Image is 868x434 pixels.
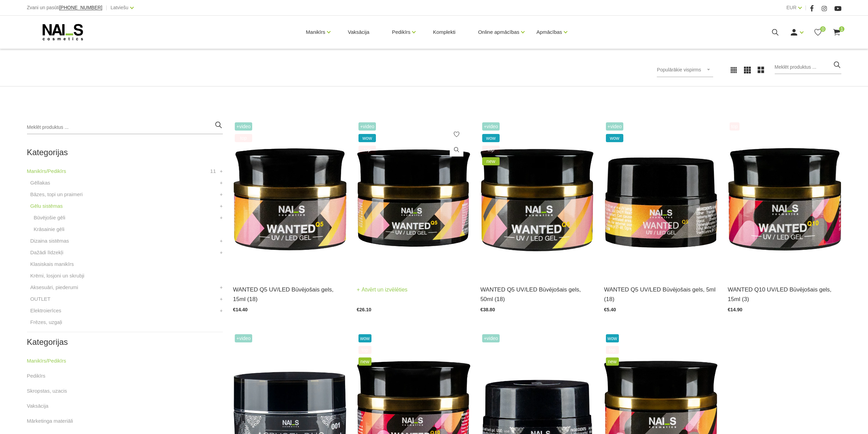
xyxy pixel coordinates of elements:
span: top [606,346,619,354]
span: +Video [235,334,253,342]
a: Gēlu sistēmas [30,202,63,210]
a: [PHONE_NUMBER] [59,5,102,10]
a: Aksesuāri, piederumi [30,283,78,291]
input: Meklēt produktus ... [775,60,841,74]
a: Vaksācija [342,16,375,49]
a: Latviešu [110,3,128,12]
img: Gels WANTED NAILS cosmetics tehniķu komanda ir radījusi gelu, kas ilgi jau ir katra meistara mekl... [357,121,470,276]
a: Gēllakas [30,179,50,187]
span: new [358,357,371,366]
a: + [220,167,223,175]
span: €14.40 [233,307,248,312]
a: Online apmācības [478,18,519,46]
a: Vaksācija [27,402,49,410]
span: top [730,122,740,131]
a: WANTED Q5 UV/LED Būvējošais gels, 50ml (18) [480,285,594,303]
a: Skropstas, uzacis [27,387,67,395]
img: Gels WANTED NAILS cosmetics tehniķu komanda ir radījusi gelu, kas ilgi jau ir katra meistara mekl... [728,121,841,276]
span: top [482,146,500,154]
a: WANTED Q5 UV/LED Būvējošais gels, 15ml (18) [233,285,347,303]
img: Gels WANTED NAILS cosmetics tehniķu komanda ir radījusi gelu, kas ilgi jau ir katra meistara mekl... [480,121,594,276]
a: 0 [814,28,822,37]
span: +Video [358,122,376,131]
a: Dažādi līdzekļi [30,248,64,257]
a: Manikīrs [306,18,325,46]
a: WANTED Q5 UV/LED Būvējošais gels, 5ml (18) [604,285,718,303]
span: wow [606,334,619,342]
span: €38.80 [480,307,495,312]
a: + [220,283,223,291]
a: Klasiskais manikīrs [30,260,74,268]
a: Dizaina sistēmas [30,237,69,245]
a: Apmācības [537,18,562,46]
a: Komplekti [428,16,461,49]
span: Populārākie vispirms [657,67,701,72]
span: top [358,146,376,154]
a: WANTED Q10 UV/LED Būvējošais gels, 15ml (3) [728,285,841,303]
span: €14.90 [728,307,743,312]
a: Krāsainie gēli [34,225,65,233]
span: +Video [235,122,253,131]
span: wow [358,334,371,342]
a: EUR [786,3,797,12]
a: Elektroierīces [30,307,62,315]
a: + [220,202,223,210]
span: 1 [839,26,844,32]
a: + [220,237,223,245]
span: wow [606,134,624,142]
span: 11 [210,167,216,175]
a: Frēzes, uzgaļi [30,318,62,326]
span: €26.10 [357,307,371,312]
span: | [805,3,806,12]
span: +Video [482,122,500,131]
a: + [220,248,223,257]
a: + [220,214,223,222]
span: €5.40 [604,307,616,312]
a: + [220,190,223,199]
a: Pedikīrs [392,18,410,46]
div: Zvani un pasūti [27,3,103,12]
span: | [106,3,107,12]
a: OUTLET [30,295,51,303]
h2: Kategorijas [27,148,223,157]
img: Gels WANTED NAILS cosmetics tehniķu komanda ir radījusi gelu, kas ilgi jau ir katra meistara mekl... [604,121,718,276]
span: top [235,134,253,142]
span: +Video [606,122,624,131]
a: Manikīrs/Pedikīrs [27,167,66,175]
span: wow [482,134,500,142]
span: +Video [482,334,500,342]
input: Meklēt produktus ... [27,121,223,134]
span: 0 [820,26,826,32]
a: + [220,307,223,315]
img: Gels WANTED NAILS cosmetics tehniķu komanda ir radījusi gelu, kas ilgi jau ir katra meistara mekl... [233,121,347,276]
a: Mārketinga materiāli [27,417,73,425]
a: Bāzes, topi un praimeri [30,190,83,199]
a: Atvērt un izvēlēties [357,285,408,295]
span: new [482,157,500,165]
h2: Kategorijas [27,338,223,347]
a: Manikīrs/Pedikīrs [27,357,66,365]
a: + [220,179,223,187]
a: + [220,295,223,303]
a: Krēmi, losjoni un skrubji [30,272,84,280]
a: Pedikīrs [27,372,45,380]
a: 1 [832,28,841,37]
span: top [358,346,371,354]
span: wow [358,134,376,142]
span: new [606,357,619,366]
a: Būvējošie gēli [34,214,66,222]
